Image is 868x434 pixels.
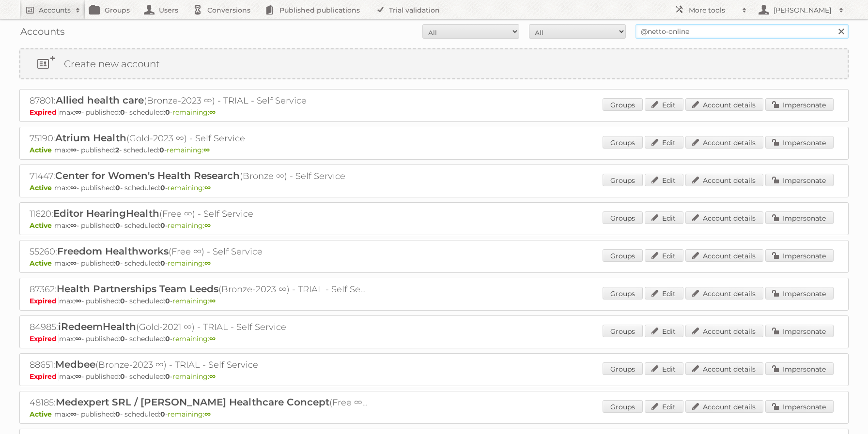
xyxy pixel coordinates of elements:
[685,174,763,186] a: Account details
[30,170,369,182] h2: 71447: (Bronze ∞) - Self Service
[120,108,125,117] strong: 0
[30,208,369,220] h2: 11620: (Free ∞) - Self Service
[56,396,329,408] span: Medexpert SRL / [PERSON_NAME] Healthcare Concept
[603,287,643,299] a: Groups
[685,136,763,149] a: Account details
[209,297,216,305] strong: ∞
[30,372,838,381] p: max: - published: - scheduled: -
[30,410,54,419] span: Active
[172,108,216,117] span: remaining:
[30,94,369,107] h2: 87801: (Bronze-2023 ∞) - TRIAL - Self Service
[30,321,369,333] h2: 84985: (Gold-2021 ∞) - TRIAL - Self Service
[160,183,165,192] strong: 0
[765,211,834,224] a: Impersonate
[168,183,211,192] span: remaining:
[765,249,834,262] a: Impersonate
[30,221,54,230] span: Active
[765,287,834,299] a: Impersonate
[30,108,59,117] span: Expired
[30,183,838,192] p: max: - published: - scheduled: -
[603,400,643,413] a: Groups
[765,98,834,111] a: Impersonate
[685,249,763,262] a: Account details
[55,359,95,370] span: Medbee
[645,249,683,262] a: Edit
[689,5,737,15] h2: More tools
[765,400,834,413] a: Impersonate
[204,259,211,268] strong: ∞
[115,221,120,230] strong: 0
[120,297,125,305] strong: 0
[75,297,81,305] strong: ∞
[167,146,210,154] span: remaining:
[685,362,763,375] a: Account details
[165,372,170,381] strong: 0
[53,208,159,219] span: Editor HearingHealth
[55,132,126,144] span: Atrium Health
[20,49,848,78] a: Create new account
[172,372,216,381] span: remaining:
[30,297,838,305] p: max: - published: - scheduled: -
[603,98,643,111] a: Groups
[165,297,170,305] strong: 0
[30,183,54,192] span: Active
[115,410,120,419] strong: 0
[159,146,164,154] strong: 0
[603,136,643,149] a: Groups
[645,211,683,224] a: Edit
[645,325,683,337] a: Edit
[30,245,369,258] h2: 55260: (Free ∞) - Self Service
[645,400,683,413] a: Edit
[172,334,216,343] span: remaining:
[120,372,125,381] strong: 0
[57,283,218,295] span: Health Partnerships Team Leeds
[70,221,77,230] strong: ∞
[115,146,119,154] strong: 2
[30,334,59,343] span: Expired
[771,5,834,15] h2: [PERSON_NAME]
[58,321,136,332] span: iRedeemHealth
[685,211,763,224] a: Account details
[209,108,216,117] strong: ∞
[30,259,54,268] span: Active
[603,211,643,224] a: Groups
[204,183,211,192] strong: ∞
[203,146,210,154] strong: ∞
[645,98,683,111] a: Edit
[115,183,120,192] strong: 0
[765,362,834,375] a: Impersonate
[685,287,763,299] a: Account details
[30,334,838,343] p: max: - published: - scheduled: -
[168,259,211,268] span: remaining:
[70,183,77,192] strong: ∞
[204,221,211,230] strong: ∞
[603,174,643,186] a: Groups
[645,174,683,186] a: Edit
[30,146,54,154] span: Active
[172,297,216,305] span: remaining:
[168,221,211,230] span: remaining:
[30,396,369,409] h2: 48185: (Free ∞) - Self Service
[57,245,169,257] span: Freedom Healthworks
[75,334,81,343] strong: ∞
[209,372,216,381] strong: ∞
[160,221,165,230] strong: 0
[30,108,838,117] p: max: - published: - scheduled: -
[75,372,81,381] strong: ∞
[30,283,369,296] h2: 87362: (Bronze-2023 ∞) - TRIAL - Self Service
[30,132,369,145] h2: 75190: (Gold-2023 ∞) - Self Service
[645,287,683,299] a: Edit
[204,410,211,419] strong: ∞
[30,221,838,230] p: max: - published: - scheduled: -
[30,410,838,419] p: max: - published: - scheduled: -
[30,297,59,305] span: Expired
[30,372,59,381] span: Expired
[70,146,77,154] strong: ∞
[56,94,144,106] span: Allied health care
[30,259,838,268] p: max: - published: - scheduled: -
[685,325,763,337] a: Account details
[765,325,834,337] a: Impersonate
[30,359,369,371] h2: 88651: (Bronze-2023 ∞) - TRIAL - Self Service
[115,259,120,268] strong: 0
[160,410,165,419] strong: 0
